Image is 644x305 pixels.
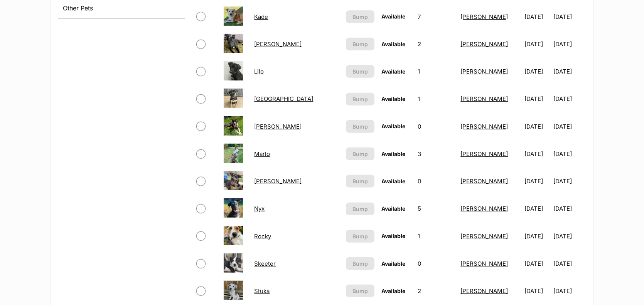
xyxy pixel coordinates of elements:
a: Lilo [254,68,264,75]
span: Available [381,123,405,129]
td: [DATE] [521,223,553,250]
span: Available [381,205,405,212]
td: [DATE] [554,31,585,57]
a: [PERSON_NAME] [460,205,508,212]
button: Bump [346,120,374,133]
td: [DATE] [554,168,585,194]
span: Bump [352,177,368,185]
td: [DATE] [554,223,585,250]
td: 1 [415,58,457,85]
td: [DATE] [521,31,553,57]
td: [DATE] [521,3,553,30]
span: Available [381,288,405,294]
a: [PERSON_NAME] [460,13,508,20]
span: Bump [352,205,368,213]
span: Bump [352,13,368,21]
td: [DATE] [521,250,553,277]
a: [PERSON_NAME] [460,40,508,48]
a: [PERSON_NAME] [460,260,508,267]
td: 1 [415,85,457,112]
a: [PERSON_NAME] [460,68,508,75]
span: Bump [352,232,368,240]
button: Bump [346,65,374,78]
a: [PERSON_NAME] [460,233,508,240]
td: [DATE] [554,3,585,30]
span: Available [381,260,405,267]
td: [DATE] [521,141,553,167]
td: [DATE] [521,278,553,304]
td: 2 [415,31,457,57]
a: [GEOGRAPHIC_DATA] [254,95,313,102]
td: [DATE] [554,85,585,112]
button: Bump [346,38,374,50]
td: 1 [415,223,457,250]
button: Bump [346,230,374,243]
span: Bump [352,40,368,48]
td: 0 [415,168,457,194]
td: 0 [415,250,457,277]
span: Available [381,151,405,157]
button: Bump [346,285,374,297]
button: Bump [346,93,374,106]
a: [PERSON_NAME] [460,178,508,185]
span: Bump [352,95,368,103]
a: Other Pets [58,1,185,15]
td: [DATE] [521,168,553,194]
a: Kade [254,13,268,20]
img: Kellie [224,34,243,53]
button: Bump [346,10,374,23]
span: Available [381,68,405,75]
td: [DATE] [554,278,585,304]
a: [PERSON_NAME] [460,95,508,102]
span: Available [381,233,405,239]
a: [PERSON_NAME] [254,178,302,185]
span: Bump [352,150,368,158]
a: Stuka [254,287,270,295]
a: [PERSON_NAME] [460,150,508,158]
td: 7 [415,3,457,30]
td: [DATE] [521,85,553,112]
a: [PERSON_NAME] [254,123,302,130]
td: [DATE] [521,195,553,222]
span: Available [381,13,405,20]
td: [DATE] [554,58,585,85]
span: Available [381,178,405,184]
a: Nyx [254,205,265,212]
td: 5 [415,195,457,222]
span: Bump [352,67,368,75]
td: 2 [415,278,457,304]
span: Available [381,96,405,102]
td: 3 [415,141,457,167]
a: Rocky [254,233,271,240]
td: [DATE] [521,113,553,140]
button: Bump [346,257,374,270]
span: Bump [352,287,368,295]
a: Marlo [254,150,270,158]
a: Skeeter [254,260,276,267]
td: [DATE] [554,195,585,222]
td: 0 [415,113,457,140]
span: Bump [352,260,368,268]
a: [PERSON_NAME] [460,123,508,130]
span: Available [381,41,405,47]
span: Bump [352,122,368,131]
button: Bump [346,203,374,215]
a: [PERSON_NAME] [460,287,508,295]
a: [PERSON_NAME] [254,40,302,48]
td: [DATE] [521,58,553,85]
button: Bump [346,147,374,160]
td: [DATE] [554,113,585,140]
button: Bump [346,175,374,188]
td: [DATE] [554,141,585,167]
td: [DATE] [554,250,585,277]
